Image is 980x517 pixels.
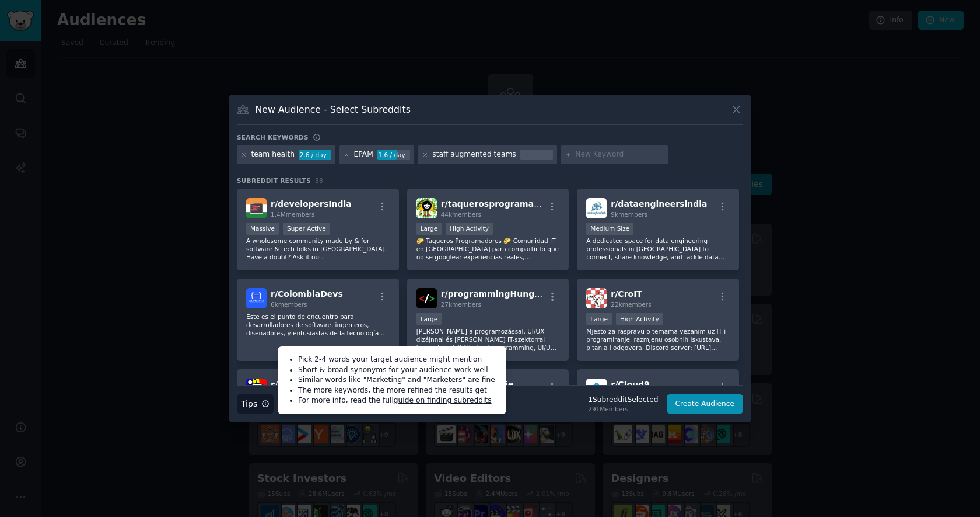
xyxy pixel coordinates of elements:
a: guide on finding subreddits [394,396,492,404]
div: staff augmented teams [432,150,516,160]
span: r/ CroIT [611,289,642,299]
img: taquerosprogramadores [416,198,437,218]
span: 27k members [441,301,481,308]
span: r/ dataengineersindia [611,199,707,209]
span: r/ ColombiaDevs [271,289,343,299]
span: 1.4M members [271,211,315,218]
span: r/ Cloud9 [611,380,649,389]
p: A wholesome community made by & for software & tech folks in [GEOGRAPHIC_DATA]. Have a doubt? Ask... [246,237,390,261]
p: A dedicated space for data engineering professionals in [GEOGRAPHIC_DATA] to connect, share knowl... [586,237,730,261]
span: 22k members [611,301,651,308]
span: Tips [241,398,257,410]
div: High Activity [446,223,493,235]
div: Super Active [283,223,330,235]
div: 1.6 / day [377,150,410,160]
h3: Search keywords [237,133,309,141]
button: Tips [237,394,274,414]
div: 291 Members [588,405,658,413]
div: Large [416,313,442,325]
img: Cloud9 [586,379,607,399]
span: r/ taquerosprogramadores [441,199,560,209]
span: r/ developersIndia [271,199,352,209]
input: New Keyword [575,150,664,160]
span: r/ programare [271,380,332,389]
span: 9k members [611,211,647,218]
img: ColombiaDevs [246,288,267,308]
div: team health [251,150,295,160]
li: The more keywords, the more refined the results get [298,386,498,396]
li: For more info, read the full [298,395,498,406]
span: r/ programmingHungary [441,289,549,299]
div: Medium Size [586,223,633,235]
li: Pick 2-4 words your target audience might mention [298,355,498,365]
p: 🌮 Taqueros Programadores 🌮 Comunidad IT en [GEOGRAPHIC_DATA] para compartir lo que no se googlea:... [416,237,560,261]
div: Large [416,223,442,235]
div: EPAM [353,150,373,160]
span: 6k members [271,301,307,308]
span: 44k members [441,211,481,218]
span: 38 [315,177,323,184]
img: developersIndia [246,198,267,218]
li: Similar words like "Marketing" and "Marketers" are fine [298,375,498,386]
span: Subreddit Results [237,176,311,185]
img: dataengineersindia [586,198,607,218]
li: Short & broad synonyms for your audience work well [298,365,498,376]
img: programare [246,379,267,399]
div: Massive [246,223,279,235]
div: 2.6 / day [299,150,331,160]
div: Large [586,313,612,325]
p: Mjesto za raspravu o temama vezanim uz IT i programiranje, razmjenu osobnih iskustava, pitanja i ... [586,327,730,352]
p: [PERSON_NAME] a programozással, UI/UX dizájnnal és [PERSON_NAME] IT-szektorral kapcsolatos! // Al... [416,327,560,352]
button: Create Audience [667,394,744,414]
div: 1 Subreddit Selected [588,395,658,405]
img: programmingHungary [416,288,437,308]
h3: New Audience - Select Subreddits [256,103,411,116]
p: Este es el punto de encuentro para desarrolladores de software, ingenieros, diseñadores, y entusi... [246,313,390,337]
div: High Activity [616,313,663,325]
img: CroIT [586,288,607,308]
